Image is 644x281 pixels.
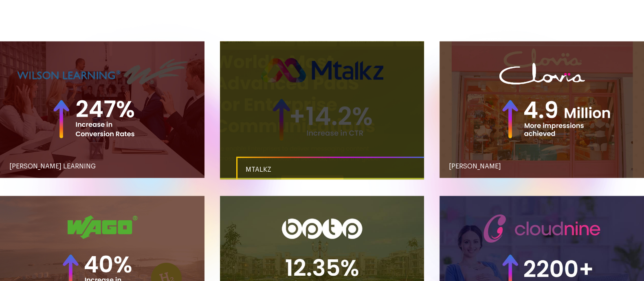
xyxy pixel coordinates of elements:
[449,163,501,170] span: [PERSON_NAME]
[9,163,96,170] span: [PERSON_NAME] LEARNING
[220,41,424,177] button: MTALKZ
[440,41,644,177] button: [PERSON_NAME]
[236,157,441,183] a: MTALKZ
[246,166,271,173] span: MTALKZ
[440,153,644,179] a: [PERSON_NAME]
